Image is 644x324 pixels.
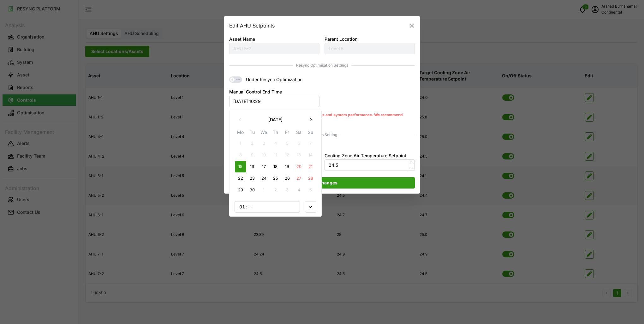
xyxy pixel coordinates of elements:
[293,161,305,172] button: 20 September 2025
[305,173,316,184] button: 28 September 2025
[305,149,316,161] button: 14 September 2025
[282,161,293,172] button: 19 September 2025
[229,63,415,69] span: Resync Optimisation Settings
[282,173,293,184] button: 26 September 2025
[247,138,258,149] button: 2 September 2025
[235,129,246,138] th: Mo
[307,177,337,188] span: Save Changes
[282,149,293,161] button: 12 September 2025
[270,173,281,184] button: 25 September 2025
[229,89,282,96] label: Manual Control End Time
[229,177,415,189] button: Save Changes
[247,173,258,184] button: 23 September 2025
[235,184,246,196] button: 29 September 2025
[258,173,270,184] button: 24 September 2025
[229,96,319,107] button: [DATE] 10:29
[305,129,316,138] th: Su
[293,149,305,161] button: 13 September 2025
[270,138,281,149] button: 4 September 2025
[293,138,305,149] button: 6 September 2025
[229,36,255,43] label: Asset Name
[270,161,281,172] button: 18 September 2025
[242,77,302,83] span: Under Resync Optimization
[258,184,270,196] button: 1 October 2025
[282,184,293,196] button: 3 October 2025
[325,152,406,159] label: Cooling Zone Air Temperature Setpoint
[293,173,305,184] button: 27 September 2025
[258,129,270,138] th: We
[229,132,415,138] span: Setpoints Setting
[282,138,293,149] button: 5 September 2025
[270,129,281,138] th: Th
[270,149,281,161] button: 11 September 2025
[270,184,281,196] button: 2 October 2025
[247,161,258,172] button: 16 September 2025
[305,161,316,172] button: 21 September 2025
[247,203,254,210] input: --
[229,23,275,28] h2: Edit AHU Setpoints
[235,149,246,161] button: 8 September 2025
[246,114,305,125] button: [DATE]
[305,138,316,149] button: 7 September 2025
[258,138,270,149] button: 3 September 2025
[235,161,246,172] button: 15 September 2025
[281,129,293,138] th: Fr
[305,184,316,196] button: 5 October 2025
[247,184,258,196] button: 30 September 2025
[246,129,258,138] th: Tu
[235,138,246,149] button: 1 September 2025
[258,161,270,172] button: 17 September 2025
[247,149,258,161] button: 9 September 2025
[293,129,305,138] th: Sa
[325,36,357,43] label: Parent Location
[258,149,270,161] button: 10 September 2025
[293,184,305,196] button: 4 October 2025
[235,173,246,184] button: 22 September 2025
[229,112,415,124] p: Turning off optimisation may impact energy savings and system performance. We recommend keeping i...
[235,77,242,83] span: OFF
[239,203,246,210] input: --
[246,201,247,212] span: :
